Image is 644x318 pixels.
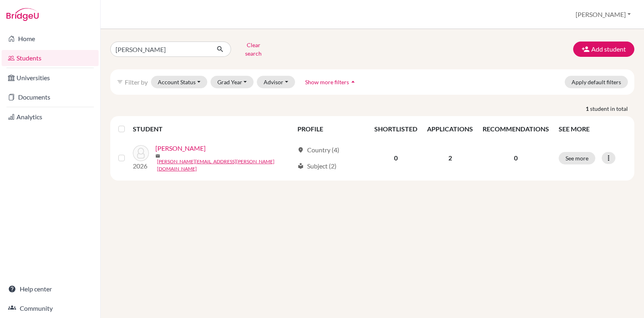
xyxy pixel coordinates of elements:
[293,119,369,139] th: PROFILE
[586,104,590,113] strong: 1
[6,8,39,21] img: Bridge-U
[110,42,210,57] input: Find student by name...
[133,161,149,171] p: 2026
[2,281,99,297] a: Help center
[117,79,123,85] i: filter_list
[157,158,294,173] a: [PERSON_NAME][EMAIL_ADDRESS][PERSON_NAME][DOMAIN_NAME]
[155,143,206,153] a: [PERSON_NAME]
[590,104,634,113] span: student in total
[155,154,160,158] span: mail
[231,39,276,60] button: Clear search
[298,76,364,88] button: Show more filtersarrow_drop_up
[125,78,148,86] span: Filter by
[483,153,549,163] p: 0
[133,119,293,139] th: STUDENT
[2,109,99,125] a: Analytics
[573,42,634,57] button: Add student
[2,50,99,66] a: Students
[133,145,149,161] img: Castello, Julia
[297,161,336,171] div: Subject (2)
[305,79,349,85] span: Show more filters
[211,76,254,88] button: Grad Year
[559,152,595,164] button: See more
[257,76,295,88] button: Advisor
[151,76,207,88] button: Account Status
[2,89,99,105] a: Documents
[2,300,99,316] a: Community
[349,78,357,86] i: arrow_drop_up
[565,76,628,88] button: Apply default filters
[422,139,478,177] td: 2
[422,119,478,139] th: APPLICATIONS
[2,31,99,47] a: Home
[297,145,339,155] div: Country (4)
[478,119,554,139] th: RECOMMENDATIONS
[297,147,304,153] span: location_on
[369,119,422,139] th: SHORTLISTED
[572,7,634,22] button: [PERSON_NAME]
[369,139,422,177] td: 0
[297,163,304,169] span: local_library
[554,119,631,139] th: SEE MORE
[2,70,99,86] a: Universities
